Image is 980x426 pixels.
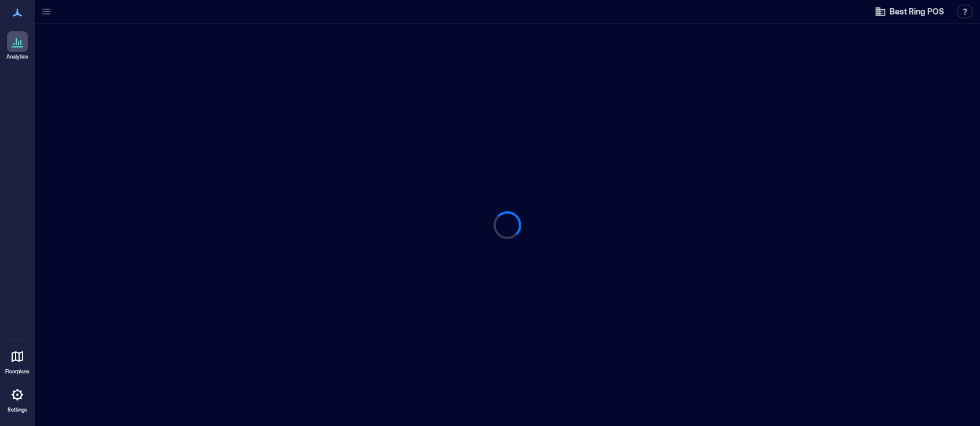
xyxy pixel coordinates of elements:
p: Floorplans [5,368,30,375]
button: Best Ring POS [871,2,948,21]
p: Analytics [6,53,28,60]
span: Best Ring POS [890,6,944,17]
a: Floorplans [2,343,33,379]
a: Settings [3,381,31,417]
p: Settings [8,406,27,413]
a: Analytics [3,28,32,64]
